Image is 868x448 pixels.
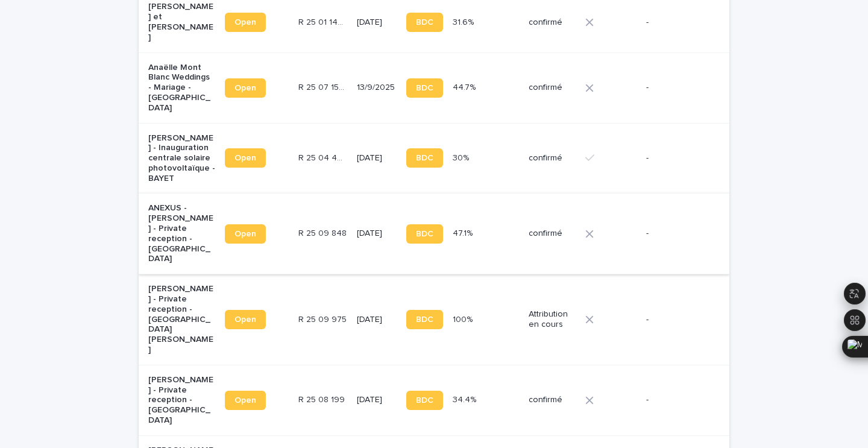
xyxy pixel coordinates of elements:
[148,203,215,264] p: ANEXUS - [PERSON_NAME] - Private reception - [GEOGRAPHIC_DATA]
[416,154,433,162] span: BDC
[416,315,433,324] span: BDC
[453,80,478,93] p: 44.7%
[453,312,475,325] p: 100%
[148,375,215,426] p: [PERSON_NAME] - Private reception - [GEOGRAPHIC_DATA]
[416,84,433,92] span: BDC
[357,153,397,163] p: [DATE]
[148,63,215,113] p: Anaëlle Mont Blanc Weddings - Mariage - [GEOGRAPHIC_DATA]
[646,229,710,239] p: -
[298,312,349,325] p: R 25 09 975
[298,226,349,239] p: R 25 09 848
[646,83,710,93] p: -
[357,315,397,325] p: [DATE]
[453,151,471,163] p: 30%
[646,315,710,325] p: -
[225,224,266,244] a: Open
[529,395,576,405] p: confirmé
[225,391,266,410] a: Open
[234,84,256,92] span: Open
[139,274,729,365] tr: [PERSON_NAME] - Private reception - [GEOGRAPHIC_DATA][PERSON_NAME]OpenR 25 09 975R 25 09 975 [DAT...
[406,310,443,329] a: BDC
[529,83,576,93] p: confirmé
[139,123,729,194] tr: [PERSON_NAME] - Inauguration centrale solaire photovoltaïque - BAYETOpenR 25 04 4448R 25 04 4448 ...
[453,393,479,405] p: 34.4%
[234,230,256,238] span: Open
[234,18,256,27] span: Open
[234,315,256,324] span: Open
[453,15,476,28] p: 31.6%
[357,83,397,93] p: 13/9/2025
[139,365,729,435] tr: [PERSON_NAME] - Private reception - [GEOGRAPHIC_DATA]OpenR 25 08 199R 25 08 199 [DATE]BDC34.4%34....
[406,224,443,244] a: BDC
[529,229,576,239] p: confirmé
[148,2,215,42] p: [PERSON_NAME] et [PERSON_NAME]
[234,396,256,405] span: Open
[357,395,397,405] p: [DATE]
[225,13,266,32] a: Open
[298,393,347,405] p: R 25 08 199
[225,78,266,98] a: Open
[406,13,443,32] a: BDC
[357,17,397,28] p: [DATE]
[139,52,729,123] tr: Anaëlle Mont Blanc Weddings - Mariage - [GEOGRAPHIC_DATA]OpenR 25 07 1505R 25 07 1505 13/9/2025BD...
[139,194,729,274] tr: ANEXUS - [PERSON_NAME] - Private reception - [GEOGRAPHIC_DATA]OpenR 25 09 848R 25 09 848 [DATE]BD...
[298,151,350,163] p: R 25 04 4448
[529,309,576,330] p: Attribution en cours
[298,15,350,28] p: R 25 01 1439
[148,133,215,184] p: [PERSON_NAME] - Inauguration centrale solaire photovoltaïque - BAYET
[529,153,576,163] p: confirmé
[646,153,710,163] p: -
[225,148,266,168] a: Open
[646,17,710,28] p: -
[416,18,433,27] span: BDC
[416,396,433,405] span: BDC
[453,226,475,239] p: 47.1%
[646,395,710,405] p: -
[357,229,397,239] p: [DATE]
[416,230,433,238] span: BDC
[225,310,266,329] a: Open
[406,391,443,410] a: BDC
[148,284,215,355] p: [PERSON_NAME] - Private reception - [GEOGRAPHIC_DATA][PERSON_NAME]
[406,148,443,168] a: BDC
[529,17,576,28] p: confirmé
[234,154,256,162] span: Open
[406,78,443,98] a: BDC
[298,80,350,93] p: R 25 07 1505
